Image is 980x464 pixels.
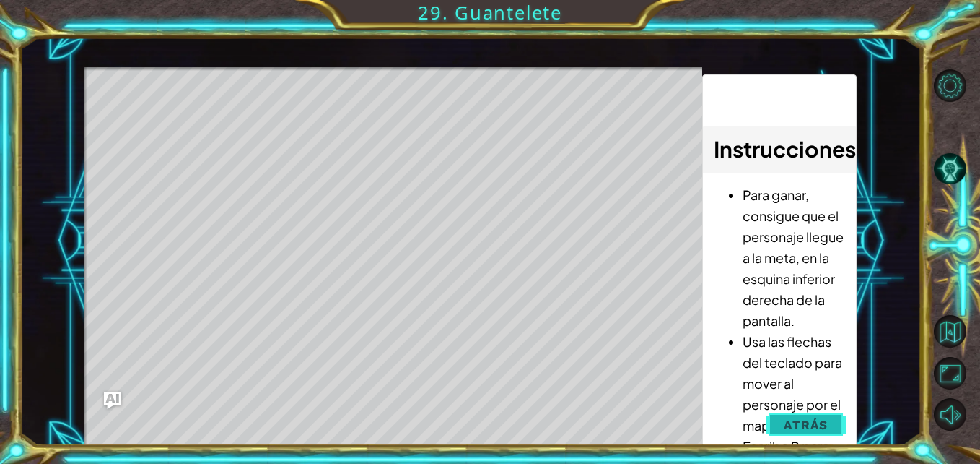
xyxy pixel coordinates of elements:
span: Atrás [784,418,828,432]
h3: : [714,133,845,166]
button: Sonido apagado [934,398,966,431]
li: Para ganar, consigue que el personaje llegue a la meta, en la esquina inferior derecha de la pant... [743,184,845,331]
button: Maximizar navegador [934,357,966,390]
button: Pista IA [934,152,966,185]
button: Volver al mapa [934,315,966,348]
button: Ask AI [104,392,121,409]
li: Usa las flechas del teclado para mover al personaje por el mapa. [743,331,845,436]
button: Opciones de nivel [934,69,966,102]
span: Instrucciones [714,135,856,163]
a: Volver al mapa [936,311,980,353]
button: Atrás [766,411,846,439]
